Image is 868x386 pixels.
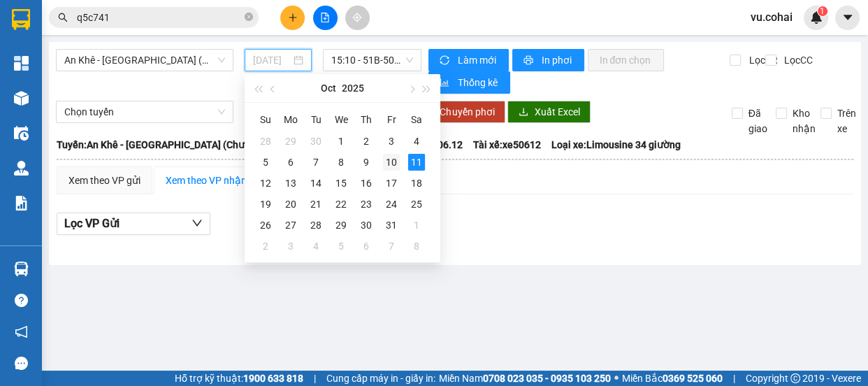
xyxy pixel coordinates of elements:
div: 2 [257,238,274,255]
button: Oct [321,74,336,102]
button: printerIn phơi [512,49,584,71]
td: 2025-10-03 [379,131,404,152]
img: logo-vxr [12,9,30,30]
span: notification [15,325,28,338]
div: 28 [257,133,274,150]
td: 2025-11-05 [328,236,354,257]
button: file-add [313,6,338,30]
span: Tài xế: xe50612 [473,137,541,152]
div: 30 [358,217,375,234]
div: 10 [383,154,400,171]
span: In phơi [541,52,573,68]
td: 2025-10-01 [328,131,354,152]
th: Su [253,108,278,131]
td: 2025-11-01 [404,215,429,236]
td: 2025-10-16 [354,173,379,194]
div: 29 [282,133,299,150]
div: 21 [308,196,324,213]
button: In đơn chọn [588,49,664,71]
strong: 0708 023 035 - 0935 103 250 [483,373,611,384]
span: | [314,371,316,386]
input: 11/10/2025 [253,52,291,68]
td: 2025-10-17 [379,173,404,194]
span: file-add [320,13,330,22]
button: aim [345,6,370,30]
span: Làm mới [457,52,498,68]
div: 23 [358,196,375,213]
td: 2025-10-12 [253,173,278,194]
td: 2025-10-05 [253,152,278,173]
td: 2025-10-24 [379,194,404,215]
td: 2025-10-29 [328,215,354,236]
div: 4 [308,238,324,255]
span: 1 [820,6,825,16]
td: 2025-10-27 [278,215,303,236]
span: printer [523,55,535,66]
div: 19 [257,196,274,213]
td: 2025-10-11 [404,152,429,173]
div: 8 [408,238,425,255]
div: 20 [282,196,299,213]
td: 2025-10-20 [278,194,303,215]
span: vu.cohai [739,8,804,26]
td: 2025-10-04 [404,131,429,152]
span: Kho nhận [787,106,821,136]
td: 2025-10-25 [404,194,429,215]
img: warehouse-icon [14,91,29,106]
span: | [733,371,735,386]
td: 2025-11-08 [404,236,429,257]
td: 2025-10-06 [278,152,303,173]
th: We [328,108,354,131]
button: Lọc VP Gửi [57,213,210,235]
span: Thống kê [457,75,499,90]
span: Miền Bắc [622,371,723,386]
div: 3 [383,133,400,150]
span: Loại xe: Limousine 34 giường [551,137,681,152]
div: 1 [333,133,349,150]
div: 22 [333,196,349,213]
div: 27 [282,217,299,234]
strong: 0369 525 060 [663,373,723,384]
sup: 1 [818,6,827,16]
div: 8 [333,154,349,171]
span: aim [352,13,362,22]
td: 2025-10-02 [354,131,379,152]
td: 2025-09-29 [278,131,303,152]
td: 2025-09-28 [253,131,278,152]
div: 7 [308,154,324,171]
b: Tuyến: An Khê - [GEOGRAPHIC_DATA] (Chư Sê) [57,139,261,150]
div: 5 [257,154,274,171]
td: 2025-11-07 [379,236,404,257]
td: 2025-10-07 [303,152,328,173]
span: Miền Nam [439,371,611,386]
div: Xem theo VP nhận [166,173,247,188]
th: Th [354,108,379,131]
div: 31 [383,217,400,234]
div: 11 [408,154,425,171]
span: plus [288,13,298,22]
div: 18 [408,175,425,192]
td: 2025-10-21 [303,194,328,215]
span: Lọc VP Gửi [64,215,120,232]
div: 9 [358,154,375,171]
span: Lọc CR [743,52,779,68]
td: 2025-11-04 [303,236,328,257]
td: 2025-10-18 [404,173,429,194]
input: Tìm tên, số ĐT hoặc mã đơn [77,10,242,25]
span: message [15,357,28,370]
div: 28 [308,217,324,234]
td: 2025-10-13 [278,173,303,194]
span: down [191,217,203,229]
td: 2025-10-14 [303,173,328,194]
div: Xem theo VP gửi [68,173,140,188]
td: 2025-10-28 [303,215,328,236]
td: 2025-10-23 [354,194,379,215]
img: warehouse-icon [14,126,29,141]
div: 3 [282,238,299,255]
span: An Khê - Sài Gòn (Chư Sê) [64,50,225,71]
strong: 1900 633 818 [243,373,303,384]
span: Chọn tuyến [64,101,225,122]
th: Tu [303,108,328,131]
div: 1 [408,217,425,234]
td: 2025-10-15 [328,173,354,194]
